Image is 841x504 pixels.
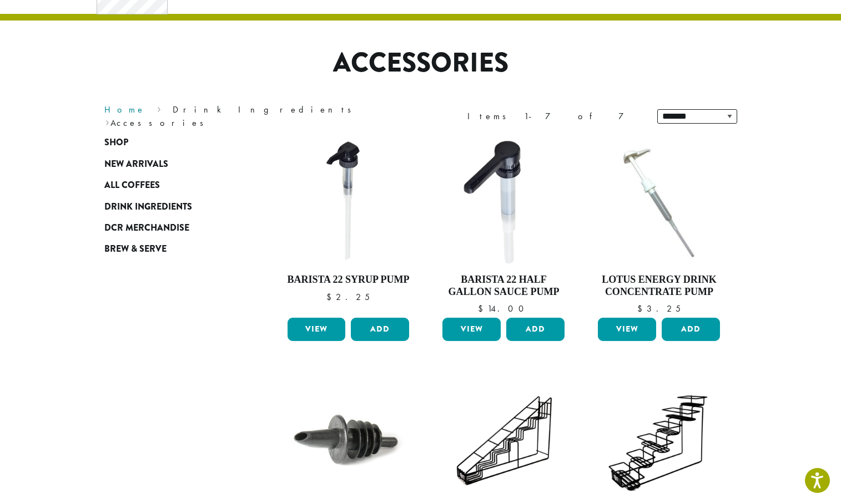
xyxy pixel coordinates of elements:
[104,196,238,217] a: Drink Ingredients
[662,318,720,341] button: Add
[173,104,359,115] a: Drink Ingredients
[442,318,501,341] a: View
[104,238,238,259] a: Brew & Serve
[440,274,567,298] h4: Barista 22 Half Gallon Sauce Pump
[104,217,238,238] a: DCR Merchandise
[285,274,412,286] h4: Barista 22 Syrup Pump
[104,242,167,256] span: Brew & Serve
[326,291,336,303] span: $
[104,103,404,130] nav: Breadcrumb
[104,175,238,196] a: All Coffees
[104,154,238,175] a: New Arrivals
[104,136,128,150] span: Shop
[478,303,487,314] span: $
[288,318,346,341] a: View
[637,303,681,314] bdi: 3.25
[595,138,723,313] a: Lotus Energy Drink Concentrate Pump $3.25
[104,132,238,153] a: Shop
[595,274,723,298] h4: Lotus Energy Drink Concentrate Pump
[595,138,723,265] img: pump_1024x1024_2x_720x_7ebb9306-2e50-43cc-9be2-d4d1730b4a2d_460x-300x300.jpg
[285,138,412,313] a: Barista 22 Syrup Pump $2.25
[96,47,746,79] h1: Accessories
[440,138,567,313] a: Barista 22 Half Gallon Sauce Pump $14.00
[478,303,529,314] bdi: 14.00
[104,104,145,115] a: Home
[104,157,168,171] span: New Arrivals
[104,221,189,235] span: DCR Merchandise
[598,318,656,341] a: View
[351,318,409,341] button: Add
[105,113,109,130] span: ›
[506,318,565,341] button: Add
[284,138,412,265] img: DP1998.01.png
[104,179,160,192] span: All Coffees
[326,291,370,303] bdi: 2.25
[104,200,192,214] span: Drink Ingredients
[467,110,641,123] div: Items 1-7 of 7
[637,303,647,314] span: $
[440,138,567,265] img: DP1898.01.png
[157,99,161,116] span: ›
